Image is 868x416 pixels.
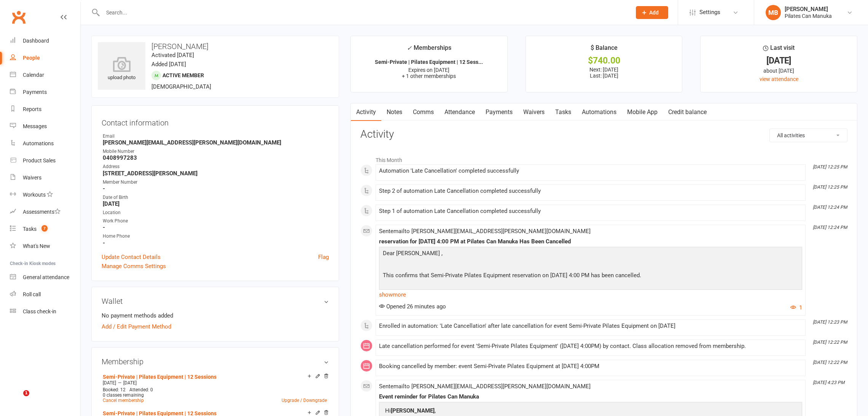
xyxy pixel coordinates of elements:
[699,4,720,21] span: Settings
[381,271,800,282] p: This confirms that Semi-Private Pilates Equipment reservation on [DATE] 4:00 PM has been cancelled.
[23,209,61,215] div: Assessments
[9,8,28,27] a: Clubworx
[379,289,802,300] a: show more
[379,238,802,245] div: reservation for [DATE] 4:00 PM at Pilates Can Manuka Has Been Cancelled
[533,57,675,65] div: $740.00
[379,168,802,174] div: Automation 'Late Cancellation' completed successfully
[123,380,137,386] span: [DATE]
[103,194,329,201] div: Date of Birth
[408,67,449,73] span: Expires on [DATE]
[23,192,46,198] div: Workouts
[103,209,329,216] div: Location
[98,57,145,82] div: upload photo
[550,103,577,121] a: Tasks
[23,123,47,129] div: Messages
[10,101,80,118] a: Reports
[103,139,329,146] strong: [PERSON_NAME][EMAIL_ADDRESS][PERSON_NAME][DOMAIN_NAME]
[102,252,161,262] a: Update Contact Details
[10,152,80,169] a: Product Sales
[533,67,675,79] p: Next: [DATE] Last: [DATE]
[103,380,116,386] span: [DATE]
[102,311,329,320] li: No payment methods added
[8,390,26,408] iframe: Intercom live chat
[10,303,80,320] a: Class kiosk mode
[391,407,435,414] strong: [PERSON_NAME]
[103,170,329,177] strong: [STREET_ADDRESS][PERSON_NAME]
[102,357,329,366] h3: Membership
[23,106,41,112] div: Reports
[23,308,56,314] div: Class check-in
[101,380,329,386] div: —
[407,43,451,57] div: Memberships
[480,103,518,121] a: Payments
[103,398,144,403] a: Cancel membership
[103,179,329,186] div: Member Number
[10,221,80,238] a: Tasks 7
[23,55,40,61] div: People
[103,387,126,392] span: Booked: 12
[41,225,48,232] span: 7
[103,392,144,398] span: 0 classes remaining
[103,233,329,240] div: Home Phone
[663,103,712,121] a: Credit balance
[707,57,850,65] div: [DATE]
[407,44,412,52] i: ✓
[10,67,80,84] a: Calendar
[103,200,329,207] strong: [DATE]
[381,103,408,121] a: Notes
[813,225,847,230] i: [DATE] 12:24 PM
[360,152,847,164] li: This Month
[10,118,80,135] a: Messages
[23,140,54,146] div: Automations
[813,164,847,170] i: [DATE] 12:25 PM
[102,322,171,331] a: Add / Edit Payment Method
[23,243,50,249] div: What's New
[10,269,80,286] a: General attendance kiosk mode
[763,43,795,57] div: Last visit
[98,42,333,51] h3: [PERSON_NAME]
[813,184,847,190] i: [DATE] 12:25 PM
[103,163,329,170] div: Address
[379,363,802,370] div: Booking cancelled by member: event Semi-Private Pilates Equipment at [DATE] 4:00PM
[102,262,166,271] a: Manage Comms Settings
[379,188,802,194] div: Step 2 of automation Late Cancellation completed successfully
[813,205,847,210] i: [DATE] 12:24 PM
[379,343,802,349] div: Late cancellation performed for event 'Semi-Private Pilates Equipment' ([DATE] 4:00PM) by contact...
[10,203,80,221] a: Assessments
[375,59,483,65] strong: Semi-Private | Pilates Equipment | 12 Sess...
[282,398,327,403] a: Upgrade / Downgrade
[151,83,211,90] span: [DEMOGRAPHIC_DATA]
[129,387,153,392] span: Attended: 0
[813,340,847,345] i: [DATE] 12:22 PM
[379,383,591,390] span: Sent email to [PERSON_NAME][EMAIL_ADDRESS][PERSON_NAME][DOMAIN_NAME]
[10,186,80,203] a: Workouts
[636,6,668,19] button: Add
[760,76,798,82] a: view attendance
[103,133,329,140] div: Email
[10,286,80,303] a: Roll call
[102,297,329,305] h3: Wallet
[381,249,800,260] p: Dear [PERSON_NAME] ,
[103,218,329,225] div: Work Phone
[103,154,329,161] strong: 0408997283
[518,103,550,121] a: Waivers
[23,72,44,78] div: Calendar
[439,103,480,121] a: Attendance
[379,228,591,235] span: Sent email to [PERSON_NAME][EMAIL_ADDRESS][PERSON_NAME][DOMAIN_NAME]
[23,38,49,44] div: Dashboard
[23,291,41,297] div: Roll call
[23,390,29,396] span: 1
[785,6,832,13] div: [PERSON_NAME]
[790,303,802,312] button: 1
[151,52,194,59] time: Activated [DATE]
[10,49,80,67] a: People
[10,135,80,152] a: Automations
[162,72,204,78] span: Active member
[10,169,80,186] a: Waivers
[10,238,80,255] a: What's New
[707,67,850,75] div: about [DATE]
[10,84,80,101] a: Payments
[318,252,329,262] a: Flag
[379,394,802,400] div: Event reminder for Pilates Can Manuka
[766,5,781,20] div: MB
